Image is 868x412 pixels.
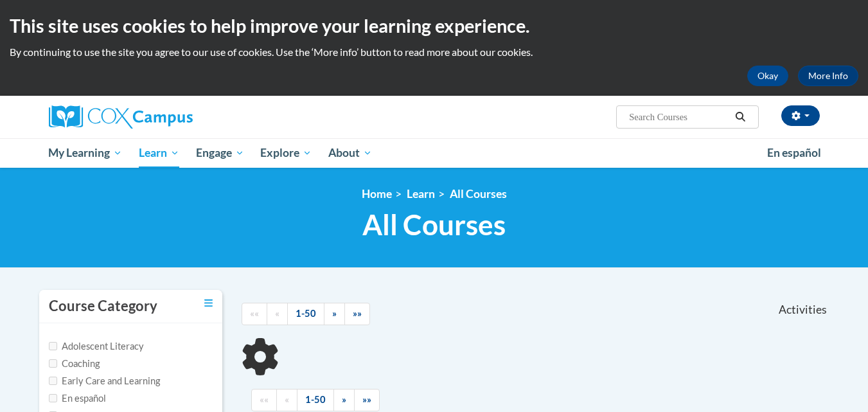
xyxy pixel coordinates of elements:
a: En español [759,139,829,166]
div: Main menu [30,138,839,168]
input: Checkbox for Options [49,359,57,368]
span: » [342,394,346,405]
span: About [328,145,372,161]
p: By continuing to use the site you agree to our use of cookies. Use the ‘More info’ button to read... [10,45,858,59]
span: »» [353,308,362,319]
label: Coaching [49,357,100,371]
span: »» [362,394,371,405]
a: Engage [188,138,252,168]
span: «« [250,308,259,319]
button: Okay [747,66,788,86]
h3: Course Category [49,296,157,316]
span: Learn [139,145,179,161]
img: Cox Campus [49,105,193,129]
span: En español [767,146,821,159]
span: «« [260,394,269,405]
label: Adolescent Literacy [49,339,144,354]
a: Begining [251,389,277,411]
a: Toggle collapse [204,296,213,310]
a: More Info [798,66,858,86]
span: All Courses [362,208,506,242]
a: 1-50 [297,389,334,411]
a: Learn [130,138,188,168]
h2: This site uses cookies to help improve your learning experience. [10,13,858,39]
span: Activities [779,303,827,317]
span: » [332,308,337,319]
a: Learn [407,187,435,201]
input: Checkbox for Options [49,377,57,385]
input: Checkbox for Options [49,394,57,402]
span: Engage [196,145,244,161]
input: Checkbox for Options [49,342,57,350]
a: About [320,138,380,168]
a: Next [324,303,345,325]
a: Begining [242,303,267,325]
a: Cox Campus [49,105,293,129]
span: My Learning [48,145,122,161]
button: Search [731,109,750,125]
label: En español [49,391,106,406]
label: Early Care and Learning [49,374,160,388]
input: Search Courses [628,109,731,125]
a: All Courses [450,187,507,201]
a: Previous [276,389,297,411]
span: Explore [260,145,312,161]
a: Previous [267,303,288,325]
span: « [285,394,289,405]
a: Next [333,389,355,411]
a: 1-50 [287,303,324,325]
a: Explore [252,138,320,168]
a: Home [362,187,392,201]
a: End [344,303,370,325]
a: End [354,389,380,411]
a: My Learning [40,138,131,168]
span: « [275,308,279,319]
button: Account Settings [781,105,820,126]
